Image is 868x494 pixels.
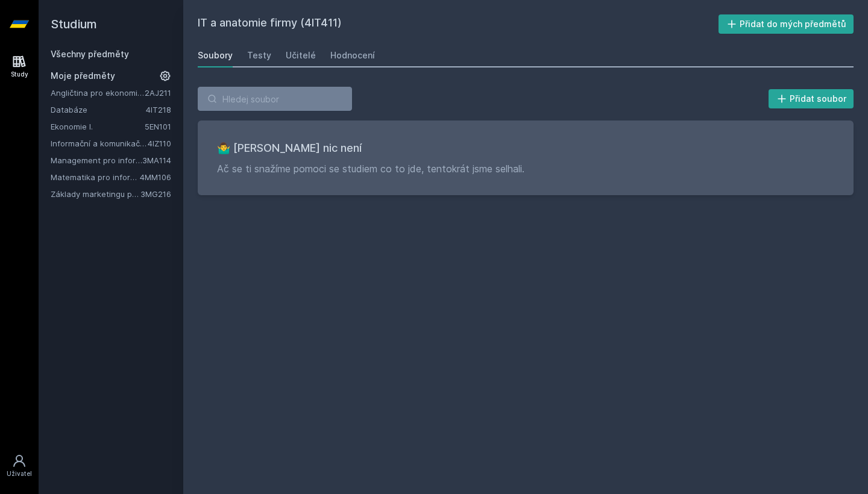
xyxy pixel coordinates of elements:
button: Přidat soubor [769,89,854,108]
a: Databáze [51,104,146,116]
div: Učitelé [286,49,316,61]
a: Study [2,48,36,85]
div: Hodnocení [330,49,375,61]
a: 4IT218 [146,105,171,114]
div: Testy [247,49,271,61]
input: Hledej soubor [198,87,352,111]
button: Přidat do mých předmětů [719,14,854,34]
a: 2AJ211 [145,88,171,98]
a: 4MM106 [140,172,171,182]
a: 3MA114 [142,155,171,165]
a: Uživatel [2,448,36,484]
a: Všechny předměty [51,49,129,59]
a: 3MG216 [140,189,171,199]
span: Moje předměty [51,70,115,82]
h2: IT a anatomie firmy (4IT411) [198,14,719,34]
div: Uživatel [7,469,32,478]
a: Management pro informatiky a statistiky [51,154,142,166]
a: Angličtina pro ekonomická studia 1 (B2/C1) [51,87,145,99]
a: Testy [247,43,271,67]
a: Informační a komunikační technologie [51,137,148,149]
a: Základy marketingu pro informatiky a statistiky [51,188,140,200]
a: Učitelé [286,43,316,67]
div: Study [11,70,28,79]
h3: 🤷‍♂️ [PERSON_NAME] nic není [217,140,834,157]
a: Hodnocení [330,43,375,67]
a: 4IZ110 [148,139,171,148]
a: Ekonomie I. [51,120,145,133]
p: Ač se ti snažíme pomoci se studiem co to jde, tentokrát jsme selhali. [217,161,834,176]
a: Matematika pro informatiky [51,171,140,183]
a: Soubory [198,43,233,67]
div: Soubory [198,49,233,61]
a: 5EN101 [145,122,171,131]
